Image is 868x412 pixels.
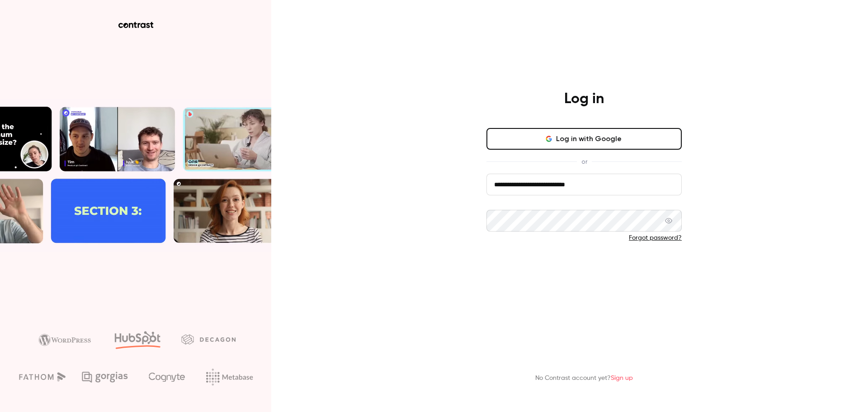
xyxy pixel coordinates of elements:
[577,157,592,166] span: or
[486,257,682,279] button: Log in
[181,334,236,344] img: decagon
[629,235,682,241] a: Forgot password?
[564,90,604,108] h4: Log in
[535,374,633,383] p: No Contrast account yet?
[611,375,633,381] a: Sign up
[486,128,682,150] button: Log in with Google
